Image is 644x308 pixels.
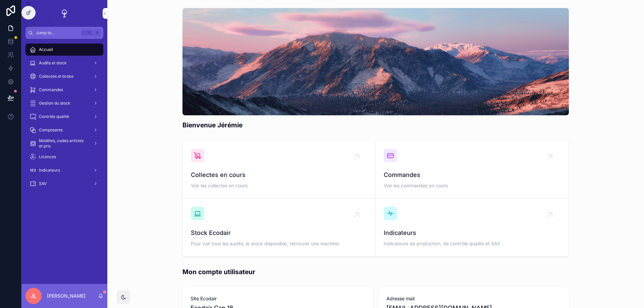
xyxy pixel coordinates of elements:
[25,111,103,123] a: Contrôle qualité
[191,170,367,180] span: Collectes en cours
[47,293,86,299] p: [PERSON_NAME]
[95,30,100,36] span: K
[384,240,560,247] span: Indicateurs de production, de contrôle qualité et SAV
[25,70,103,82] a: Collectes et broke
[39,127,63,133] span: Composants
[191,240,367,247] span: Pour voir tous les audits, le stock disponible, retrouver une machine.
[39,101,70,106] span: Gestion du stock
[25,164,103,176] a: Indicateurs
[384,228,560,238] span: Indicateurs
[21,39,107,198] div: scrollable content
[25,57,103,69] a: Audits et stock
[183,199,376,256] a: Stock EcodairPour voir tous les audits, le stock disponible, retrouver une machine.
[384,170,560,180] span: Commandes
[39,60,67,66] span: Audits et stock
[25,44,103,56] a: Accueil
[191,182,367,189] span: Voir les collectes en cours
[183,141,376,199] a: Collectes en coursVoir les collectes en cours
[386,295,561,302] span: Adresse mail
[376,199,569,256] a: IndicateursIndicateurs de production, de contrôle qualité et SAV
[191,295,365,302] span: Site Ecodair
[376,141,569,199] a: CommandesVoir les commandes en cours
[191,228,367,238] span: Stock Ecodair
[39,154,56,160] span: Licences
[39,181,47,186] span: SAV
[25,84,103,96] a: Commandes
[39,87,63,93] span: Commandes
[384,182,560,189] span: Voir les commandes en cours
[25,124,103,136] a: Composants
[25,137,103,149] a: Modèles, codes articles et prix
[25,27,103,39] button: Jump to...CtrlK
[39,138,88,149] span: Modèles, codes articles et prix
[182,121,243,130] h1: Bienvenue Jérémie
[81,29,93,36] span: Ctrl
[59,8,70,19] img: App logo
[31,292,37,300] span: JL
[36,30,78,36] span: Jump to...
[25,151,103,163] a: Licences
[182,267,255,276] h1: Mon compte utilisateur
[39,74,73,79] span: Collectes et broke
[39,168,60,173] span: Indicateurs
[39,114,69,119] span: Contrôle qualité
[25,97,103,109] a: Gestion du stock
[25,178,103,190] a: SAV
[39,47,53,52] span: Accueil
